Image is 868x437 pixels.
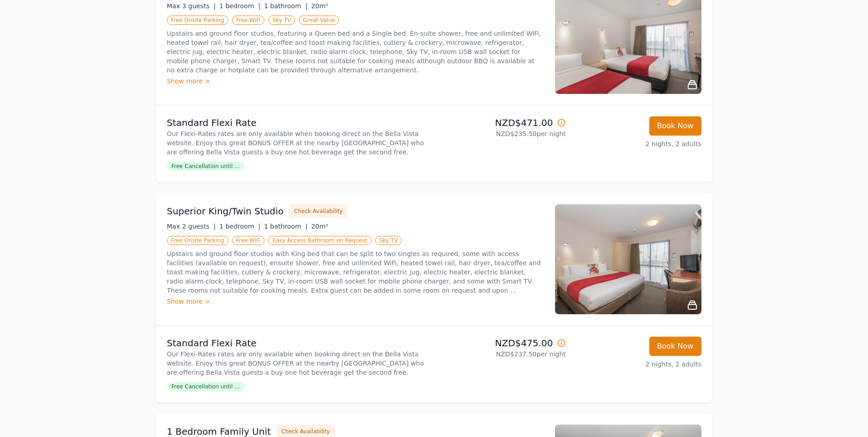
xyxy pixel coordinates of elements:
[438,129,566,138] p: NZD$235.50 per night
[438,350,566,359] p: NZD$237.50 per night
[167,129,431,157] p: Our Flexi-Rates rates are only available when booking direct on the Bella Vista website. Enjoy th...
[167,236,228,245] span: Free Onsite Parking
[311,223,328,230] span: 20m²
[167,205,284,218] h3: Superior King/Twin Studio
[167,76,544,86] div: Show more >
[167,249,544,295] p: Upstairs and ground floor studios with King bed that can be split to two singles as required, som...
[167,382,244,391] span: Free Cancellation until ...
[167,16,228,25] span: Free Onsite Parking
[167,297,544,306] div: Show more >
[167,337,431,350] p: Standard Flexi Rate
[232,236,265,245] span: Free WiFi
[219,2,260,10] span: 1 bedroom |
[311,2,328,10] span: 20m²
[299,16,339,25] span: Great Value
[264,2,307,10] span: 1 bathroom |
[167,223,216,230] span: Max 2 guests |
[649,337,701,356] button: Book Now
[438,116,566,129] p: NZD$471.00
[289,204,348,218] button: Check Availability
[167,2,216,10] span: Max 3 guests |
[375,236,402,245] span: Sky TV
[219,223,260,230] span: 1 bedroom |
[167,116,431,129] p: Standard Flexi Rate
[167,29,544,75] p: Upstairs and ground floor studios, featuring a Queen bed and a Single bed. En-suite shower, free ...
[573,139,701,148] p: 2 nights, 2 adults
[268,16,295,25] span: Sky TV
[649,116,701,136] button: Book Now
[232,16,265,25] span: Free WiFi
[167,350,431,377] p: Our Flexi-Rates rates are only available when booking direct on the Bella Vista website. Enjoy th...
[573,360,701,369] p: 2 nights, 2 adults
[268,236,371,245] span: Easy Access Bathroom on Request
[438,337,566,350] p: NZD$475.00
[167,162,244,171] span: Free Cancellation until ...
[264,223,307,230] span: 1 bathroom |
